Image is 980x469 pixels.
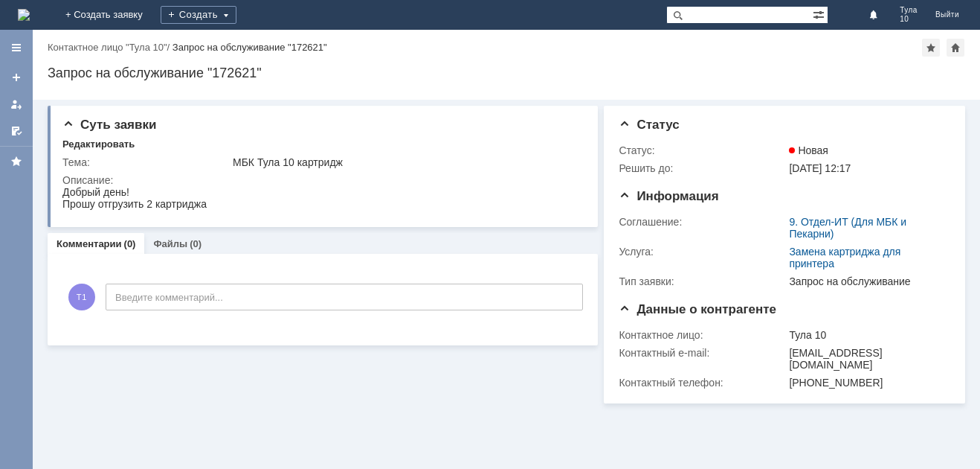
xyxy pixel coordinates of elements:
a: Мои согласования [4,119,28,143]
div: [PHONE_NUMBER] [789,377,944,389]
div: Запрос на обслуживание "172621" [48,66,965,80]
div: Редактировать [62,138,135,150]
div: Статус: [619,144,786,156]
div: Услуга: [619,246,786,258]
a: Замена картриджа для принтера [789,246,900,269]
div: Решить до: [619,162,786,174]
div: [EMAIL_ADDRESS][DOMAIN_NAME] [789,347,944,371]
div: Тула 10 [789,329,944,341]
div: Контактное лицо: [619,329,786,341]
span: Статус [619,118,679,132]
div: Контактный телефон: [619,377,786,389]
a: 9. Отдел-ИТ (Для МБК и Пекарни) [789,216,906,240]
a: Файлы [153,238,187,249]
div: Тип заявки: [619,275,786,287]
div: Тема: [62,156,230,168]
a: Мои заявки [4,92,28,116]
div: Создать [161,6,236,24]
div: Добавить в избранное [922,39,940,57]
div: Описание: [62,174,581,186]
span: Суть заявки [62,118,156,132]
a: Контактное лицо "Тула 10" [48,42,167,53]
img: logo [18,9,30,21]
span: Данные о контрагенте [619,302,776,316]
div: Контактный e-mail: [619,347,786,359]
div: (0) [190,238,202,249]
span: 10 [900,15,918,24]
div: (0) [124,238,136,249]
span: Тула [900,6,918,15]
div: Запрос на обслуживание [789,275,944,287]
div: Соглашение: [619,216,786,228]
div: Сделать домашней страницей [947,39,964,57]
a: Создать заявку [4,66,28,89]
span: Расширенный поиск [813,7,828,21]
span: Т1 [68,284,95,310]
a: Перейти на домашнюю страницу [18,9,30,21]
span: Новая [789,144,828,156]
span: [DATE] 12:17 [789,162,851,174]
span: Информация [619,189,718,203]
div: Запрос на обслуживание "172621" [173,42,327,53]
a: Комментарии [57,238,122,249]
div: / [48,42,173,53]
div: МБК Тула 10 картридж [233,156,578,168]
